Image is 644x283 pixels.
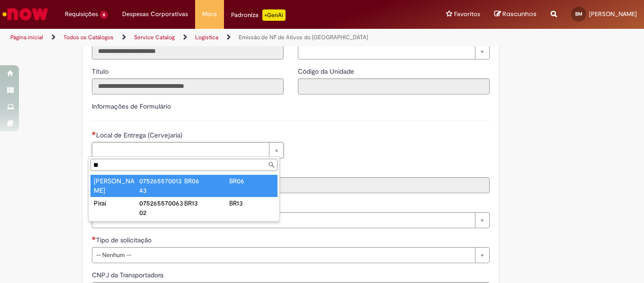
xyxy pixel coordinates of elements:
[139,176,184,195] div: 07526557001343
[89,173,279,221] ul: Local de Entrega (Cervejaria)
[229,176,274,186] div: BR06
[229,198,274,208] div: BR13
[94,198,139,208] div: Piraí
[94,176,139,195] div: [PERSON_NAME]
[139,198,184,217] div: 07526557006302
[184,198,229,208] div: BR13
[184,176,229,186] div: BR06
